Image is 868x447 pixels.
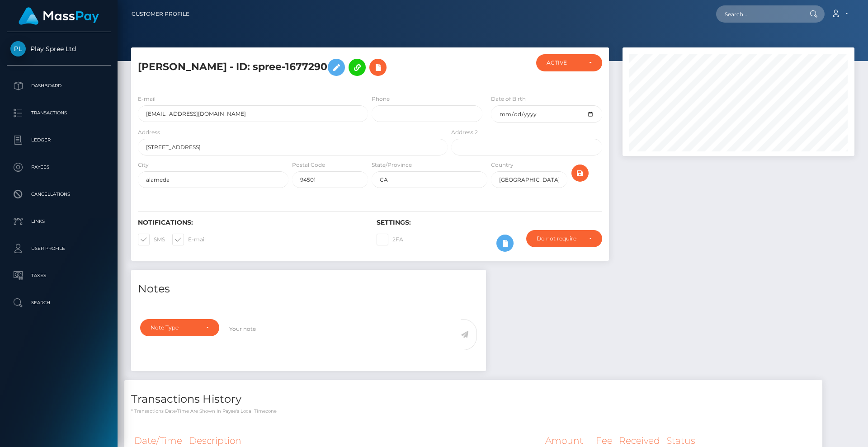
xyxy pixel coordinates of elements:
[716,5,801,23] input: Search...
[292,161,325,169] label: Postal Code
[131,391,816,407] h4: Transactions History
[10,242,107,255] p: User Profile
[7,129,111,151] a: Ledger
[451,128,478,136] label: Address 2
[7,237,111,260] a: User Profile
[138,161,149,169] label: City
[377,234,403,245] label: 2FA
[7,156,111,179] a: Payees
[372,161,412,169] label: State/Province
[7,264,111,287] a: Taxes
[140,319,219,336] button: Note Type
[377,219,602,226] h6: Settings:
[526,230,602,247] button: Do not require
[19,7,99,25] img: MassPay Logo
[10,41,26,56] img: Play Spree Ltd
[10,269,107,282] p: Taxes
[138,219,363,226] h6: Notifications:
[7,210,111,233] a: Links
[151,324,198,331] div: Note Type
[10,79,107,93] p: Dashboard
[10,133,107,147] p: Ledger
[138,281,479,297] h4: Notes
[372,95,390,103] label: Phone
[138,128,160,136] label: Address
[138,54,443,80] h5: [PERSON_NAME] - ID: spree-1677290
[536,54,602,71] button: ACTIVE
[10,296,107,310] p: Search
[132,5,189,24] a: Customer Profile
[547,59,581,66] div: ACTIVE
[138,95,156,103] label: E-mail
[10,188,107,201] p: Cancellations
[537,235,581,242] div: Do not require
[491,95,526,103] label: Date of Birth
[7,45,111,53] span: Play Spree Ltd
[7,75,111,97] a: Dashboard
[7,183,111,206] a: Cancellations
[131,408,816,414] p: * Transactions date/time are shown in payee's local timezone
[7,102,111,124] a: Transactions
[172,234,206,245] label: E-mail
[7,292,111,314] a: Search
[491,161,514,169] label: Country
[10,215,107,228] p: Links
[10,160,107,174] p: Payees
[138,234,165,245] label: SMS
[10,106,107,120] p: Transactions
